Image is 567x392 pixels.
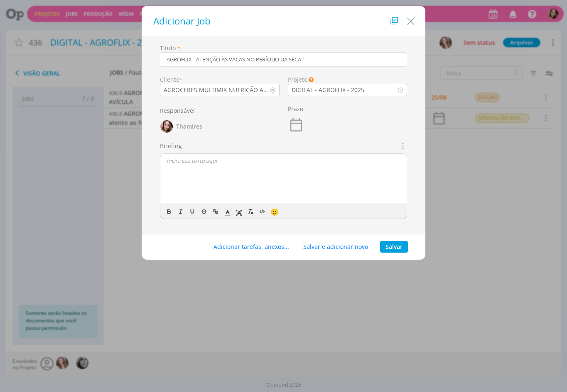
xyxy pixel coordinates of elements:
div: Projeto [288,75,407,84]
label: Título [160,44,176,52]
div: DIGITAL - AGROFLIX - 2025 [288,85,366,94]
button: 🙂 [268,207,280,217]
div: AGROCERES MULTIMIX NUTRIÇÃO ANIMAL LTDA. [164,85,270,94]
span: Cor de Fundo [233,207,245,217]
img: T [160,120,173,133]
button: Close [405,11,417,28]
label: Prazo [288,105,303,113]
h1: Adicionar Job [150,14,417,28]
div: AGROCERES MULTIMIX NUTRIÇÃO ANIMAL LTDA. [160,85,270,94]
div: DIGITAL - AGROFLIX - 2025 [292,85,366,94]
div: dialog [142,6,425,260]
label: Briefing [160,141,182,150]
label: Responsável [160,106,195,115]
button: TThamires [160,118,203,135]
span: Cor do Texto [222,207,233,217]
span: 🙂 [270,207,279,217]
span: Thamires [176,124,202,129]
div: Cliente [160,75,279,84]
button: Salvar e adicionar novo [298,241,373,253]
button: Adicionar tarefas, anexos... [208,241,295,253]
button: Salvar [380,241,408,253]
